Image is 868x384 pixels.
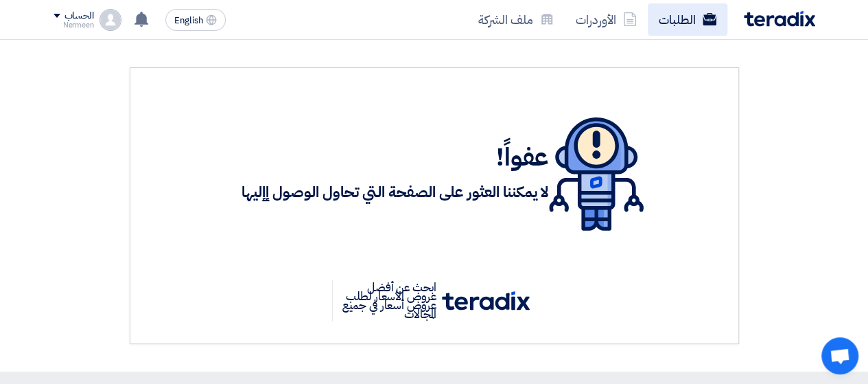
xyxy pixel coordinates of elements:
[64,10,94,22] div: الحساب
[54,21,94,29] div: Nermeen
[442,291,530,310] img: tx_logo.svg
[165,9,226,31] button: English
[821,337,858,374] a: دردشة مفتوحة
[332,280,442,321] p: ابحث عن أفضل عروض الأسعار لطلب عروض أسعار في جميع المجالات
[549,117,644,231] img: 404.svg
[242,182,549,203] h3: لا يمكننا العثور على الصفحة التي تحاول الوصول إإليها
[467,3,565,36] a: ملف الشركة
[99,9,121,31] img: profile_test.png
[744,11,815,27] img: Teradix logo
[648,3,727,36] a: الطلبات
[565,3,648,36] a: الأوردرات
[174,16,203,25] span: English
[242,142,549,172] h1: عفواً!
